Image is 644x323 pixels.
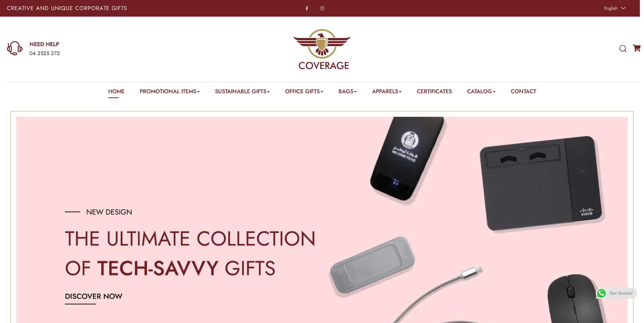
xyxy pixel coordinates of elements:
a: English [601,3,627,13]
a: Contact [511,87,536,98]
span: English [604,5,618,11]
a: NEED HELP [29,41,211,48]
a: Certificates [417,87,452,98]
a: Home [108,87,124,98]
a: Promotional Items [140,87,200,98]
a: Sustainable Gifts [215,87,270,98]
a: Catalog [467,87,496,98]
p: Creative and Unique Corporate Gifts [7,6,254,11]
a: Office Gifts [285,87,323,98]
div: 04 2525 272 [29,49,211,58]
a: Apparels [372,87,402,98]
a: Bags [338,87,357,98]
span: Get Quotes! [610,288,633,299]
